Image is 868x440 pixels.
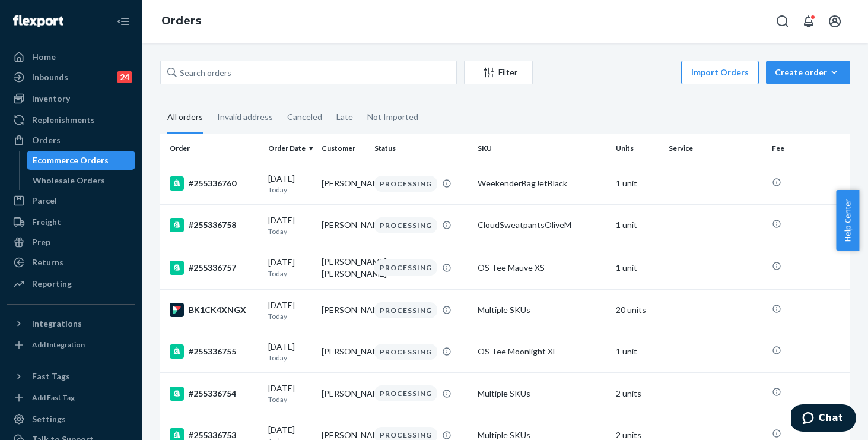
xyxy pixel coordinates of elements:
div: Ecommerce Orders [33,154,109,166]
div: All orders [167,102,203,134]
div: PROCESSING [374,302,437,318]
div: Inventory [32,93,70,105]
a: Prep [7,233,135,252]
a: Replenishments [7,110,135,129]
img: Flexport logo [13,15,63,27]
button: Open Search Box [771,10,794,33]
div: Filter [465,67,532,78]
div: Not Imported [367,102,418,132]
div: [DATE] [268,299,311,321]
div: Replenishments [32,114,95,126]
ol: breadcrumbs [152,4,211,39]
p: Today [268,353,311,363]
a: Add Integration [7,338,135,352]
a: Returns [7,253,135,272]
div: OS Tee Mauve XS [478,262,606,274]
div: Canceled [287,102,322,132]
a: Wholesale Orders [27,171,136,190]
div: Add Fast Tag [32,392,75,403]
a: Freight [7,213,135,232]
a: Settings [7,410,135,429]
div: #255336757 [170,261,259,275]
div: #255336760 [170,176,259,191]
div: Prep [32,236,50,248]
td: [PERSON_NAME] [317,204,370,246]
div: Invalid address [217,102,273,132]
div: PROCESSING [374,344,437,360]
a: Add Fast Tag [7,391,135,405]
td: 1 unit [611,331,664,372]
div: [DATE] [268,214,311,236]
div: Orders [32,134,61,146]
p: Today [268,226,311,236]
td: [PERSON_NAME] [317,331,370,372]
td: [PERSON_NAME] [317,373,370,414]
div: Settings [32,413,66,425]
td: Multiple SKUs [473,373,611,414]
div: Freight [32,216,61,228]
div: #255336758 [170,218,259,232]
div: [DATE] [268,382,311,404]
td: Multiple SKUs [473,289,611,331]
a: Inbounds24 [7,68,135,87]
div: Inbounds [32,71,68,83]
div: [DATE] [268,257,311,278]
div: Fast Tags [32,371,70,382]
button: Fast Tags [7,367,135,386]
a: Reporting [7,274,135,293]
div: #255336755 [170,344,259,359]
td: [PERSON_NAME] [317,289,370,331]
th: Status [370,134,473,163]
button: Open notifications [797,10,821,33]
div: CloudSweatpantsOliveM [478,219,606,231]
div: #255336754 [170,387,259,401]
div: [DATE] [268,341,311,363]
div: Late [336,102,353,132]
div: Create order [775,67,841,78]
a: Orders [161,14,201,27]
a: Ecommerce Orders [27,151,136,170]
div: Home [32,51,56,63]
td: 1 unit [611,204,664,246]
div: OS Tee Moonlight XL [478,346,606,357]
div: 24 [117,71,132,83]
div: BK1CK4XNGX [170,303,259,317]
div: Add Integration [32,340,85,350]
a: Parcel [7,191,135,210]
td: 1 unit [611,246,664,289]
td: [PERSON_NAME] [PERSON_NAME] [317,246,370,289]
button: Filter [464,61,533,84]
p: Today [268,394,311,404]
button: Help Center [836,190,859,251]
th: Service [664,134,767,163]
th: Order [160,134,263,163]
div: Integrations [32,318,82,330]
div: Reporting [32,278,72,290]
th: Units [611,134,664,163]
button: Integrations [7,314,135,333]
button: Create order [766,61,850,84]
p: Today [268,311,311,321]
div: [DATE] [268,173,311,195]
a: Orders [7,131,135,150]
div: WeekenderBagJetBlack [478,178,606,189]
a: Inventory [7,89,135,108]
th: Order Date [263,134,316,163]
a: Home [7,48,135,67]
th: Fee [767,134,850,163]
button: Close Navigation [112,10,135,33]
div: Customer [322,143,365,153]
div: PROCESSING [374,176,437,192]
div: PROCESSING [374,259,437,276]
td: 2 units [611,373,664,414]
div: Parcel [32,195,57,207]
td: [PERSON_NAME] [317,163,370,204]
td: 20 units [611,289,664,331]
p: Today [268,185,311,195]
button: Import Orders [681,61,759,84]
div: PROCESSING [374,217,437,233]
div: Returns [32,257,63,268]
td: 1 unit [611,163,664,204]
